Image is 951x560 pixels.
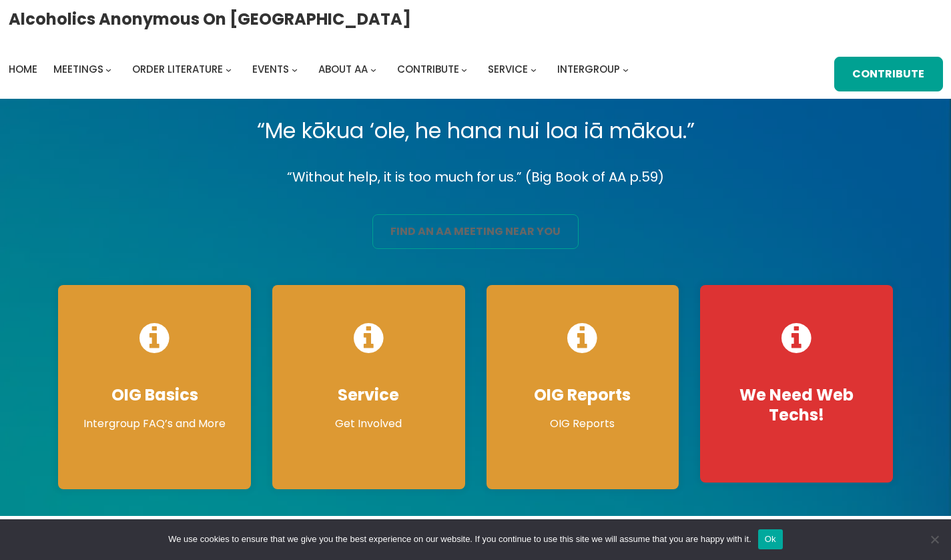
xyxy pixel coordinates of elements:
[397,62,459,76] span: Contribute
[488,60,528,79] a: Service
[500,416,666,432] p: OIG Reports
[531,66,537,72] button: Service submenu
[53,60,103,79] a: Meetings
[71,416,238,432] p: Intergroup FAQ’s and More
[47,112,904,150] p: “Me kōkua ‘ole, he hana nui loa iā mākou.”
[168,533,751,546] span: We use cookies to ensure that we give you the best experience on our website. If you continue to ...
[132,62,223,76] span: Order Literature
[318,62,368,76] span: About AA
[623,66,629,72] button: Intergroup submenu
[9,62,37,76] span: Home
[488,62,528,76] span: Service
[318,60,368,79] a: About AA
[713,385,880,425] h4: We Need Web Techs!
[397,60,459,79] a: Contribute
[292,66,298,72] button: Events submenu
[500,385,666,405] h4: OIG Reports
[928,533,941,546] span: No
[252,62,289,76] span: Events
[105,66,111,72] button: Meetings submenu
[47,166,904,189] p: “Without help, it is too much for us.” (Big Book of AA p.59)
[286,416,452,432] p: Get Involved
[370,66,376,72] button: About AA submenu
[834,57,943,91] a: Contribute
[53,62,103,76] span: Meetings
[372,214,579,249] a: find an aa meeting near you
[286,385,452,405] h4: Service
[226,66,232,72] button: Order Literature submenu
[557,60,620,79] a: Intergroup
[758,529,783,549] button: Ok
[9,60,633,79] nav: Intergroup
[252,60,289,79] a: Events
[9,5,411,33] a: Alcoholics Anonymous on [GEOGRAPHIC_DATA]
[557,62,620,76] span: Intergroup
[461,66,467,72] button: Contribute submenu
[9,60,37,79] a: Home
[71,385,238,405] h4: OIG Basics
